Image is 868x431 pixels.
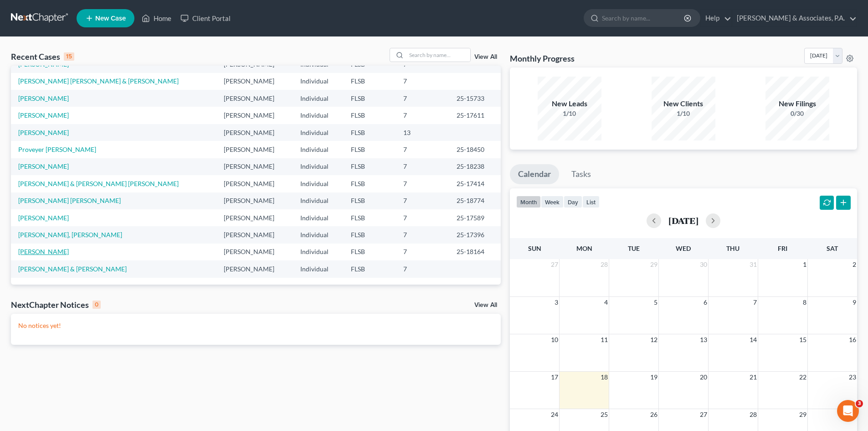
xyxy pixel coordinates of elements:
a: [PERSON_NAME] [18,162,69,170]
a: View All [474,302,497,308]
span: Tue [628,244,640,252]
span: 22 [798,372,807,383]
td: 25-18450 [449,141,501,158]
div: Recent Cases [11,51,74,62]
td: FLSB [344,260,396,277]
td: Individual [293,192,343,209]
span: 21 [749,372,758,383]
span: 5 [653,297,658,308]
td: 7 [396,209,449,226]
input: Search by name... [406,48,470,62]
div: 15 [64,52,74,61]
a: [PERSON_NAME] [18,129,69,136]
td: FLSB [344,244,396,260]
td: Individual [293,141,343,158]
span: 30 [699,259,708,270]
td: 25-17396 [449,226,501,243]
span: 29 [649,259,658,270]
span: 12 [649,334,658,345]
td: [PERSON_NAME] [216,260,293,277]
td: 7 [396,244,449,260]
td: FLSB [344,90,396,107]
span: 10 [550,334,559,345]
td: Individual [293,209,343,226]
a: [PERSON_NAME] [18,111,69,119]
div: NextChapter Notices [11,299,101,310]
button: week [541,196,564,208]
td: 7 [396,260,449,277]
span: 16 [848,334,857,345]
td: 25-15733 [449,90,501,107]
span: Mon [576,244,592,252]
td: 25-17414 [449,175,501,192]
button: day [564,196,582,208]
td: Individual [293,158,343,175]
td: [PERSON_NAME] [216,226,293,243]
div: 1/10 [538,109,601,118]
h2: [DATE] [668,216,699,225]
td: Individual [293,124,343,141]
a: [PERSON_NAME] [18,94,69,102]
span: 3 [856,400,863,407]
td: FLSB [344,73,396,90]
span: New Case [95,15,126,22]
span: Wed [676,244,691,252]
iframe: Intercom live chat [837,400,859,422]
a: [PERSON_NAME] & [PERSON_NAME] [18,265,127,273]
td: Individual [293,73,343,90]
td: Individual [293,260,343,277]
td: 7 [396,141,449,158]
td: [PERSON_NAME] [216,73,293,90]
td: [PERSON_NAME] [216,124,293,141]
td: FLSB [344,226,396,243]
td: [PERSON_NAME] [216,90,293,107]
span: 9 [852,297,857,308]
button: list [582,196,600,208]
span: 14 [749,334,758,345]
span: Sun [528,244,541,252]
td: [PERSON_NAME] [216,192,293,209]
span: 4 [603,297,609,308]
a: Client Portal [176,10,235,26]
td: [PERSON_NAME] [216,141,293,158]
td: [PERSON_NAME] [216,175,293,192]
span: 1 [802,259,807,270]
span: Thu [726,244,740,252]
td: 7 [396,175,449,192]
a: [PERSON_NAME] [18,214,69,222]
div: New Filings [765,99,829,109]
span: 24 [550,409,559,420]
span: 31 [749,259,758,270]
div: New Clients [652,99,715,109]
a: [PERSON_NAME], [PERSON_NAME] [18,231,122,239]
td: 25-18774 [449,192,501,209]
td: FLSB [344,158,396,175]
a: [PERSON_NAME] & Associates, P.A. [732,10,857,26]
span: 3 [554,297,559,308]
span: 23 [848,372,857,383]
div: New Leads [538,99,601,109]
a: Help [701,10,731,26]
a: [PERSON_NAME] [PERSON_NAME] & [PERSON_NAME] [18,77,179,85]
td: FLSB [344,192,396,209]
td: 7 [396,226,449,243]
a: Tasks [563,164,599,184]
div: 0 [92,301,101,309]
td: [PERSON_NAME] [216,209,293,226]
td: FLSB [344,107,396,124]
td: 25-18238 [449,158,501,175]
span: 17 [550,372,559,383]
span: 11 [600,334,609,345]
a: Proveyer [PERSON_NAME] [18,145,96,153]
span: 28 [749,409,758,420]
span: 26 [649,409,658,420]
td: 25-18164 [449,244,501,260]
td: 7 [396,90,449,107]
a: Calendar [510,164,559,184]
div: 1/10 [652,109,715,118]
td: FLSB [344,209,396,226]
button: month [516,196,541,208]
a: [PERSON_NAME] [PERSON_NAME] [18,197,121,204]
input: Search by name... [602,10,685,26]
td: Individual [293,244,343,260]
